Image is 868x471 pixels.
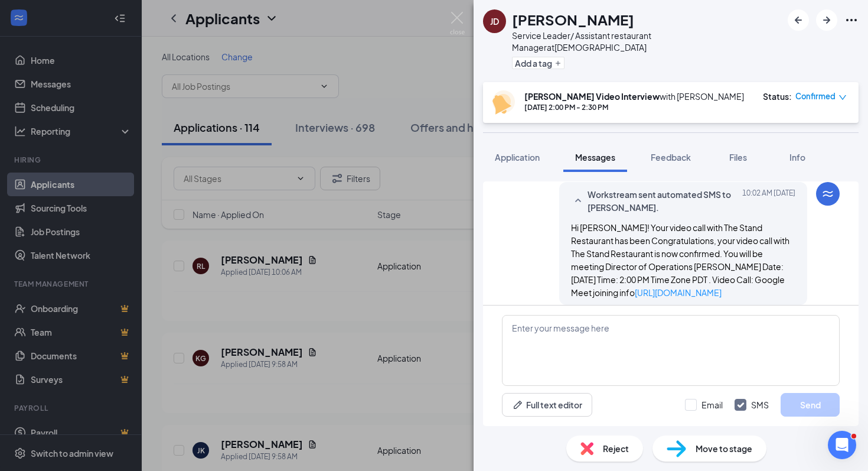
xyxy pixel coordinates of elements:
[781,393,840,417] button: Send
[828,431,856,459] iframe: Intercom live chat
[788,9,809,31] button: ArrowLeftNew
[512,9,634,30] h1: [PERSON_NAME]
[571,222,789,298] span: Hi [PERSON_NAME]! Your video call with The Stand Restaurant has been Congratulations, your video ...
[571,194,585,208] svg: SmallChevronUp
[820,13,834,27] svg: ArrowRight
[789,152,805,163] span: Info
[729,152,747,163] span: Files
[495,152,540,163] span: Application
[524,91,660,102] b: [PERSON_NAME] Video Interview
[524,90,744,102] div: with [PERSON_NAME]
[651,152,691,163] span: Feedback
[696,442,752,455] span: Move to stage
[763,90,792,102] div: Status :
[554,60,562,67] svg: Plus
[821,187,835,201] svg: WorkstreamLogo
[635,287,722,298] a: [URL][DOMAIN_NAME]
[844,13,859,27] svg: Ellipses
[588,188,742,214] span: Workstream sent automated SMS to [PERSON_NAME].
[524,102,744,112] div: [DATE] 2:00 PM - 2:30 PM
[490,15,499,27] div: JD
[512,57,564,69] button: PlusAdd a tag
[575,152,615,163] span: Messages
[791,13,805,27] svg: ArrowLeftNew
[838,93,847,102] span: down
[816,9,837,31] button: ArrowRight
[502,393,592,417] button: Full text editorPen
[512,30,782,53] div: Service Leader/ Assistant restaurant Manager at [DEMOGRAPHIC_DATA]
[603,442,629,455] span: Reject
[795,90,836,102] span: Confirmed
[512,399,524,411] svg: Pen
[742,188,795,214] span: [DATE] 10:02 AM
